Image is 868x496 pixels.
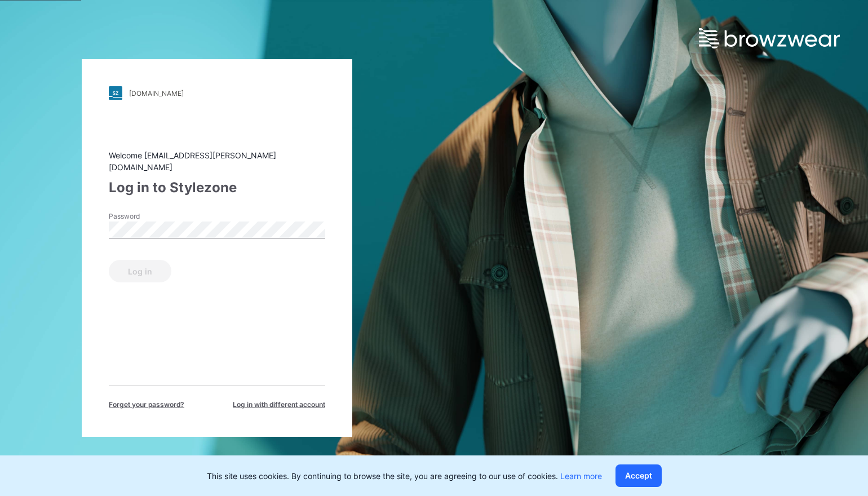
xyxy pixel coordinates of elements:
a: Learn more [560,471,602,481]
div: Log in to Stylezone [109,178,325,198]
span: Forget your password? [109,400,184,410]
div: [DOMAIN_NAME] [129,89,184,98]
img: stylezone-logo.562084cfcfab977791bfbf7441f1a819.svg [109,86,122,100]
button: Accept [615,464,662,487]
p: This site uses cookies. By continuing to browse the site, you are agreeing to our use of cookies. [207,470,602,482]
label: Password [109,211,188,222]
span: Log in with different account [233,400,325,410]
img: browzwear-logo.e42bd6dac1945053ebaf764b6aa21510.svg [699,28,840,48]
a: [DOMAIN_NAME] [109,86,325,100]
div: Welcome [EMAIL_ADDRESS][PERSON_NAME][DOMAIN_NAME] [109,149,325,173]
